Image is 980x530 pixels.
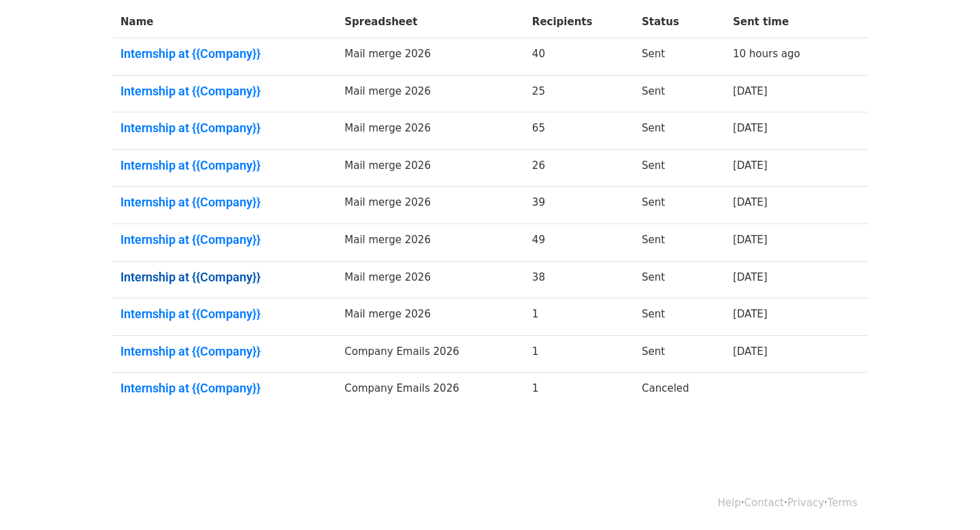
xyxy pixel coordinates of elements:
td: 1 [524,373,634,409]
a: Internship at {{Company}} [120,46,328,61]
a: [DATE] [733,159,768,172]
td: Company Emails 2026 [336,373,524,409]
a: 10 hours ago [733,48,800,60]
td: Mail merge 2026 [336,75,524,112]
th: Recipients [524,6,634,38]
td: 49 [524,224,634,262]
a: Internship at {{Company}} [120,381,328,396]
a: Contact [745,497,784,509]
td: 38 [524,261,634,298]
a: Internship at {{Company}} [120,158,328,173]
td: 40 [524,38,634,76]
a: Privacy [787,497,824,509]
a: Terms [828,497,857,509]
td: Sent [634,335,725,373]
a: Internship at {{Company}} [120,195,328,210]
a: Internship at {{Company}} [120,344,328,359]
td: 39 [524,187,634,224]
a: Internship at {{Company}} [120,84,328,99]
td: Sent [634,149,725,187]
a: [DATE] [733,85,768,97]
a: [DATE] [733,234,768,246]
td: Mail merge 2026 [336,38,524,76]
th: Status [634,6,725,38]
td: Mail merge 2026 [336,261,524,298]
td: Sent [634,75,725,112]
a: [DATE] [733,196,768,208]
td: Sent [634,187,725,224]
a: Internship at {{Company}} [120,307,328,322]
td: 1 [524,298,634,336]
a: Internship at {{Company}} [120,270,328,285]
td: Canceled [634,373,725,409]
td: Mail merge 2026 [336,149,524,187]
td: Sent [634,38,725,76]
a: Internship at {{Company}} [120,232,328,247]
a: [DATE] [733,345,768,358]
td: 26 [524,149,634,187]
td: Sent [634,261,725,298]
td: Sent [634,298,725,336]
td: Mail merge 2026 [336,112,524,150]
td: Mail merge 2026 [336,298,524,336]
a: Internship at {{Company}} [120,121,328,136]
a: [DATE] [733,122,768,134]
td: Mail merge 2026 [336,224,524,262]
td: 25 [524,75,634,112]
td: Sent [634,224,725,262]
a: Help [718,497,741,509]
a: [DATE] [733,308,768,320]
th: Sent time [725,6,845,38]
td: Company Emails 2026 [336,335,524,373]
td: 1 [524,335,634,373]
th: Name [112,6,336,38]
a: [DATE] [733,271,768,283]
iframe: Chat Widget [912,465,980,530]
th: Spreadsheet [336,6,524,38]
td: Sent [634,112,725,150]
td: Mail merge 2026 [336,187,524,224]
td: 65 [524,112,634,150]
